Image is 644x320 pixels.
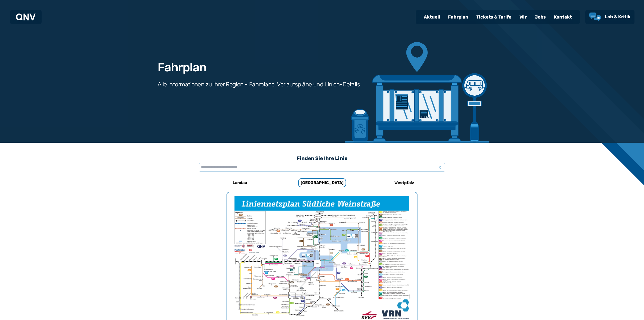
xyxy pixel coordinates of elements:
h3: Alle Informationen zu Ihrer Region - Fahrpläne, Verlaufspläne und Linien-Details [158,80,360,88]
h6: [GEOGRAPHIC_DATA] [298,178,346,187]
h6: Westpfalz [392,179,416,187]
a: Lob & Kritik [589,13,630,22]
a: Westpfalz [371,177,438,189]
a: Tickets & Tarife [472,11,515,24]
a: Aktuell [420,11,444,24]
a: Jobs [531,11,550,24]
span: x [436,164,443,170]
h1: Fahrplan [158,61,206,73]
a: Landau [206,177,273,189]
a: [GEOGRAPHIC_DATA] [289,177,355,189]
h6: Landau [231,179,249,187]
span: Lob & Kritik [605,14,630,20]
a: QNV Logo [16,12,36,22]
img: QNV Logo [16,14,36,21]
a: Fahrplan [444,11,472,24]
a: Kontakt [550,11,576,24]
a: Wir [515,11,531,24]
h3: Finden Sie Ihre Linie [199,153,445,164]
